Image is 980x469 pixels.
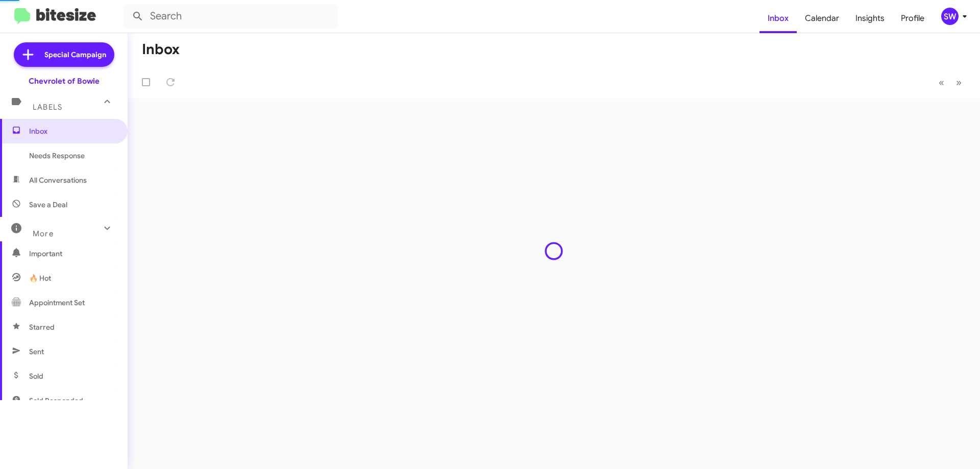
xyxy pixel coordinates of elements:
span: Save a Deal [29,200,67,210]
span: All Conversations [29,175,87,185]
a: Special Campaign [14,42,114,67]
span: » [956,76,962,89]
span: « [939,76,944,89]
span: Sold Responded [29,396,83,406]
a: Profile [893,4,933,33]
a: Insights [847,4,893,33]
div: SW [941,8,959,25]
a: Calendar [797,4,847,33]
nav: Page navigation example [933,72,968,93]
div: Chevrolet of Bowie [29,76,100,86]
span: Sold [29,371,43,381]
button: Previous [933,72,950,93]
button: Next [950,72,968,93]
input: Search [124,4,338,29]
span: Labels [33,103,62,112]
a: Inbox [759,4,797,33]
h1: Inbox [142,41,180,58]
button: SW [933,8,969,25]
span: Needs Response [29,151,116,161]
span: More [33,229,54,238]
span: Starred [29,322,55,332]
span: Sent [29,347,44,357]
span: 🔥 Hot [29,273,51,283]
span: Special Campaign [44,50,106,60]
span: Important [29,249,116,259]
span: Inbox [29,126,116,136]
span: Appointment Set [29,298,85,308]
